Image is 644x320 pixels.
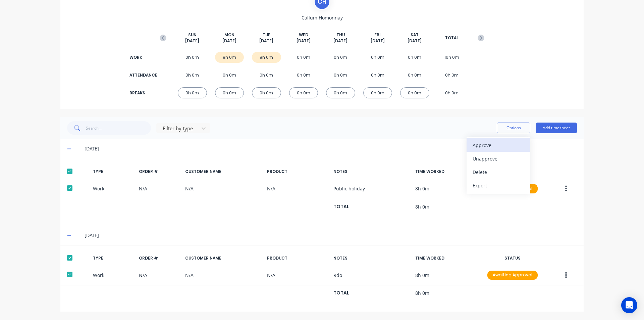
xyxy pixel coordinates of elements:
div: 0h 0m [400,70,429,81]
span: [DATE] [222,38,236,44]
span: SUN [188,32,197,38]
div: 0h 0m [178,70,207,81]
div: 0h 0m [215,70,244,81]
div: [DATE] [85,145,577,152]
span: [DATE] [333,38,347,44]
div: 0h 0m [400,87,429,98]
div: CUSTOMER NAME [185,169,262,175]
button: Options [497,123,530,133]
div: BREAKS [129,90,156,96]
span: [DATE] [259,38,273,44]
span: TUE [263,32,270,38]
div: Approve [473,140,524,150]
div: 0h 0m [437,87,467,98]
div: NOTES [333,255,410,261]
div: TYPE [93,169,134,175]
span: [DATE] [371,38,385,44]
div: TIME WORKED [415,169,476,175]
div: CUSTOMER NAME [185,255,262,261]
span: Callum Homonnay [302,14,343,21]
div: ORDER # [139,255,180,261]
button: Add timesheet [536,123,577,133]
span: [DATE] [408,38,422,44]
div: 0h 0m [437,70,467,81]
div: NOTES [333,169,410,175]
div: 0h 0m [326,70,355,81]
div: 0h 0m [363,87,392,98]
div: 0h 0m [252,87,281,98]
div: 0h 0m [178,87,207,98]
div: TYPE [93,255,134,261]
div: 0h 0m [252,70,281,81]
span: SAT [411,32,419,38]
span: [DATE] [185,38,199,44]
span: MON [224,32,234,38]
div: TIME WORKED [415,255,476,261]
input: Search... [86,121,151,135]
span: THU [336,32,345,38]
div: 0h 0m [289,70,318,81]
span: [DATE] [297,38,311,44]
div: PRODUCT [267,169,328,175]
div: 0h 0m [289,87,318,98]
span: WED [299,32,308,38]
div: ORDER # [139,169,180,175]
div: 0h 0m [326,87,355,98]
div: PRODUCT [267,255,328,261]
div: ATTENDANCE [129,72,156,78]
div: 0h 0m [289,52,318,63]
div: 0h 0m [363,70,392,81]
div: 0h 0m [215,87,244,98]
div: Awaiting Approval [487,271,538,280]
span: FRI [374,32,381,38]
div: 0h 0m [326,52,355,63]
div: 8h 0m [215,52,244,63]
span: TOTAL [445,35,459,41]
div: 8h 0m [252,52,281,63]
div: Unapprove [473,154,524,164]
div: [DATE] [85,232,577,239]
div: STATUS [482,255,543,261]
div: Delete [473,167,524,177]
div: 0h 0m [400,52,429,63]
div: 0h 0m [363,52,392,63]
div: Export [473,181,524,190]
div: WORK [129,54,156,60]
div: 0h 0m [178,52,207,63]
div: Open Intercom Messenger [621,297,637,313]
div: 16h 0m [437,52,467,63]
